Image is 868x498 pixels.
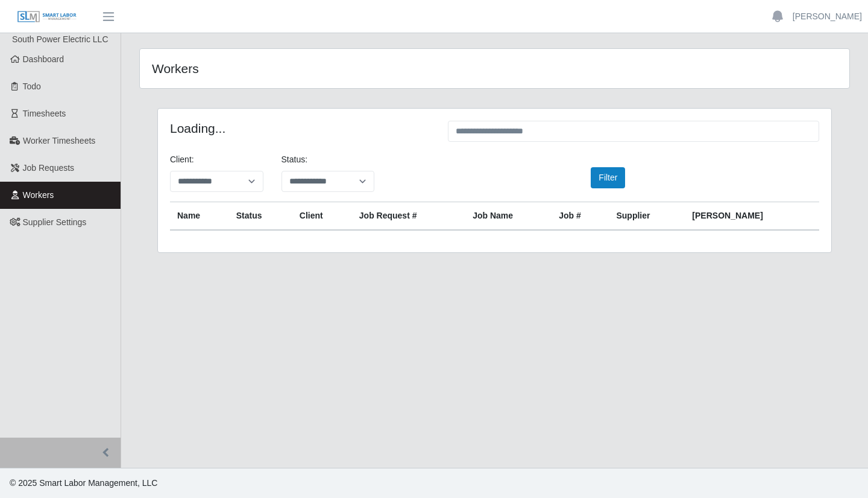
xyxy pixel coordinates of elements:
th: Name [170,202,229,231]
span: Dashboard [23,54,64,64]
span: Timesheets [23,109,66,118]
h4: Loading... [170,121,430,136]
span: South Power Electric LLC [12,34,108,44]
img: SLM Logo [17,10,77,24]
th: Job Request # [352,202,465,231]
th: Job # [552,202,609,231]
th: Client [292,202,352,231]
a: [PERSON_NAME] [793,10,862,23]
th: Job Name [465,202,552,231]
th: Status [229,202,292,231]
th: [PERSON_NAME] [685,202,819,231]
label: Status: [281,153,308,166]
button: Filter [591,167,625,188]
span: Supplier Settings [23,217,87,227]
label: Client: [170,153,194,166]
span: Todo [23,81,41,91]
span: Worker Timesheets [23,136,95,145]
th: Supplier [609,202,685,231]
h4: Workers [152,61,427,76]
span: © 2025 Smart Labor Management, LLC [10,478,157,488]
span: Workers [23,190,54,200]
span: Job Requests [23,163,75,173]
